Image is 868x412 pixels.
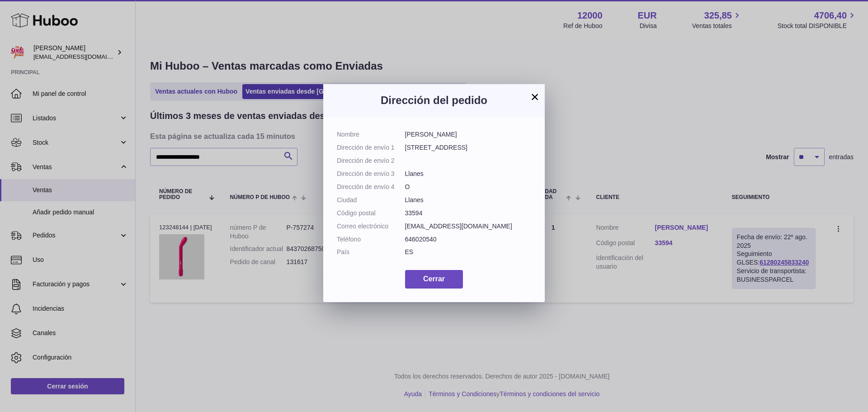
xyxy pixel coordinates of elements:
dt: Dirección de envío 4 [337,183,405,191]
h3: Dirección del pedido [337,93,531,108]
dd: [STREET_ADDRESS] [405,143,532,152]
dt: Ciudad [337,196,405,204]
dt: Teléfono [337,235,405,244]
dd: Llanes [405,170,532,178]
dt: Dirección de envío 2 [337,156,405,165]
dt: Correo electrónico [337,222,405,231]
dt: País [337,248,405,256]
dt: Dirección de envío 1 [337,143,405,152]
button: Cerrar [405,270,463,289]
dd: O [405,183,532,191]
button: × [529,91,540,102]
dd: Llanes [405,196,532,204]
dd: [EMAIL_ADDRESS][DOMAIN_NAME] [405,222,532,231]
dt: Nombre [337,130,405,139]
dd: 646020540 [405,235,532,244]
dt: Dirección de envío 3 [337,170,405,178]
dd: [PERSON_NAME] [405,130,532,139]
dt: Código postal [337,209,405,218]
dd: 33594 [405,209,532,218]
span: Cerrar [423,275,445,283]
dd: ES [405,248,532,256]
